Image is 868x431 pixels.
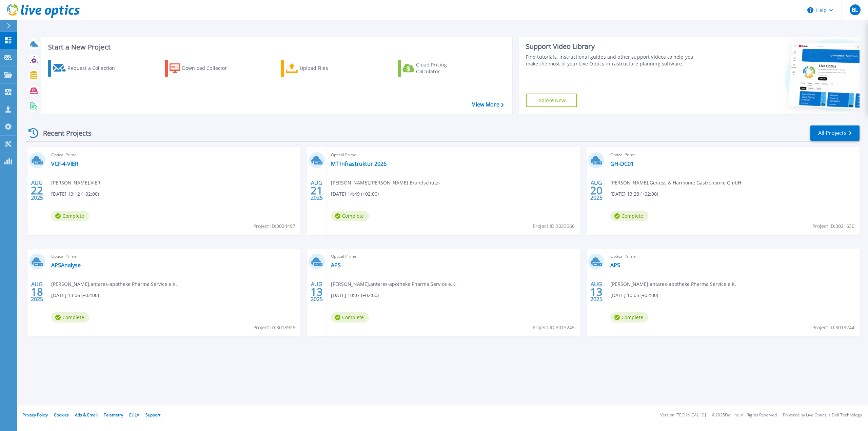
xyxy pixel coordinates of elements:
[610,190,658,198] span: [DATE] 13:28 (+02:00)
[31,178,43,203] div: AUG 2025
[51,292,99,299] span: [DATE] 13:06 (+02:00)
[590,188,603,193] span: 20
[51,179,100,187] span: [PERSON_NAME] , VIER
[51,262,81,269] a: APSAnalyse
[51,160,78,167] a: VCF-4-VIER
[812,222,854,230] span: Project ID: 3021630
[610,211,648,221] span: Complete
[331,190,379,198] span: [DATE] 14:49 (+02:00)
[712,413,777,417] li: © 2025 Dell Inc. All Rights Reserved
[51,190,99,198] span: [DATE] 13:12 (+02:00)
[398,60,473,77] a: Cloud Pricing Calculator
[610,292,658,299] span: [DATE] 10:05 (+02:00)
[331,280,457,288] span: [PERSON_NAME] , antares-apotheke Pharma Service e.K.
[75,412,98,418] a: Ads & Email
[311,289,323,295] span: 13
[26,125,101,141] div: Recent Projects
[331,151,576,159] span: Optical Prime
[281,60,357,77] a: Upload Files
[48,60,124,77] a: Request a Collection
[67,61,122,75] div: Request a Collection
[51,151,296,159] span: Optical Prime
[31,188,43,193] span: 22
[610,312,648,322] span: Complete
[331,262,341,269] a: APS
[526,94,577,107] a: Explore Now!
[310,178,323,203] div: AUG 2025
[331,211,369,221] span: Complete
[48,43,504,51] h3: Start a New Project
[590,279,603,304] div: AUG 2025
[145,412,160,418] a: Support
[526,42,702,51] div: Support Video Library
[416,61,470,75] div: Cloud Pricing Calculator
[610,160,634,167] a: GH-DC01
[165,60,240,77] a: Download Collector
[610,151,855,159] span: Optical Prime
[331,292,379,299] span: [DATE] 10:07 (+02:00)
[331,253,576,260] span: Optical Prime
[610,262,620,269] a: APS
[331,179,440,187] span: [PERSON_NAME] , [PERSON_NAME] Brandschutz-
[253,222,295,230] span: Project ID: 3024497
[22,412,48,418] a: Privacy Policy
[610,179,741,187] span: [PERSON_NAME] , Genuss & Harmonie Gastronomie GmbH
[590,289,603,295] span: 13
[31,289,43,295] span: 18
[810,125,860,141] a: All Projects
[300,61,354,75] div: Upload Files
[51,280,177,288] span: [PERSON_NAME] , antares-apotheke Pharma Service e.K.
[51,211,89,221] span: Complete
[852,7,858,13] span: BL
[533,222,575,230] span: Project ID: 3023060
[533,324,575,331] span: Project ID: 3013245
[526,54,702,67] div: Find tutorials, instructional guides and other support videos to help you make the most of your L...
[472,101,504,108] a: View More
[331,312,369,322] span: Complete
[660,413,706,417] li: Version: [TECHNICAL_ID]
[129,412,139,418] a: EULA
[311,188,323,193] span: 21
[51,253,296,260] span: Optical Prime
[31,279,43,304] div: AUG 2025
[812,324,854,331] span: Project ID: 3013244
[610,253,855,260] span: Optical Prime
[310,279,323,304] div: AUG 2025
[51,312,89,322] span: Complete
[610,280,736,288] span: [PERSON_NAME] , antares-apotheke Pharma Service e.K.
[590,178,603,203] div: AUG 2025
[253,324,295,331] span: Project ID: 3018926
[331,160,387,167] a: MT Infrastruktur 2026
[104,412,123,418] a: Telemetry
[182,61,236,75] div: Download Collector
[783,413,862,417] li: Powered by Live Optics, a Dell Technology
[54,412,69,418] a: Cookies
